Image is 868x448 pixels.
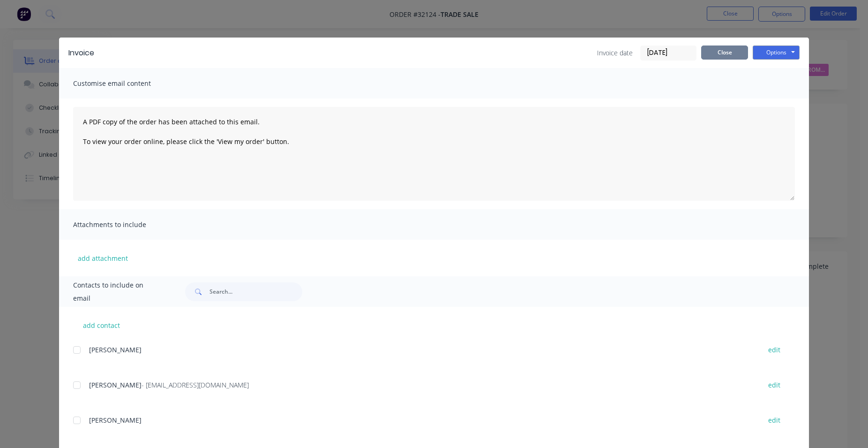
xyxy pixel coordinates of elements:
[73,279,162,305] span: Contacts to include on email
[597,48,633,58] span: Invoice date
[73,251,133,265] button: add attachment
[73,218,176,231] span: Attachments to include
[89,380,142,389] span: [PERSON_NAME]
[701,46,748,60] button: Close
[753,46,800,60] button: Options
[89,416,142,425] span: [PERSON_NAME]
[68,47,94,59] div: Invoice
[89,345,142,354] span: [PERSON_NAME]
[73,107,795,201] textarea: A PDF copy of the order has been attached to this email. To view your order online, please click ...
[763,414,786,426] button: edit
[73,318,129,332] button: add contact
[142,380,249,389] span: - [EMAIL_ADDRESS][DOMAIN_NAME]
[210,282,302,301] input: Search...
[763,379,786,391] button: edit
[763,343,786,356] button: edit
[73,77,176,90] span: Customise email content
